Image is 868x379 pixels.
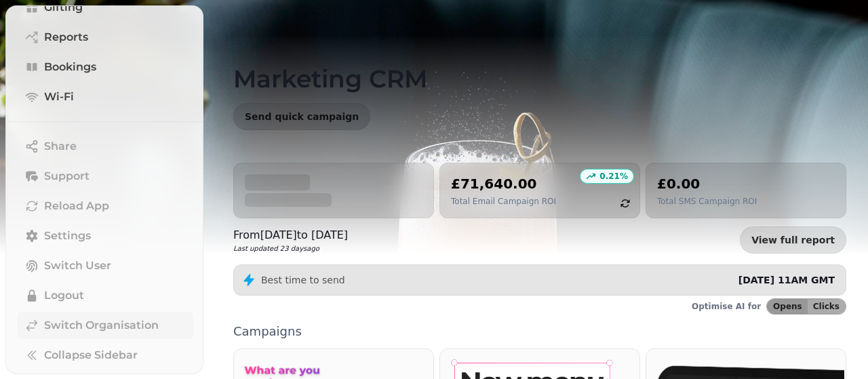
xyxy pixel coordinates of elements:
button: Opens [767,299,808,314]
button: Switch User [17,252,193,279]
span: Settings [44,228,91,244]
button: refresh [614,192,637,215]
h1: Marketing CRM [233,33,846,92]
span: Reports [44,29,88,45]
p: Last updated 23 days ago [233,243,348,254]
button: Collapse Sidebar [17,342,193,369]
button: Support [17,163,193,190]
span: Reload App [44,198,109,214]
button: Logout [17,282,193,309]
p: Campaigns [233,325,846,338]
span: Support [44,168,90,184]
span: Share [44,138,77,155]
h2: £71,640.00 [451,174,556,193]
p: Total Email Campaign ROI [451,196,556,207]
span: Switch User [44,258,111,274]
span: Bookings [44,59,96,75]
p: From [DATE] to [DATE] [233,227,348,243]
p: Total SMS Campaign ROI [657,196,757,207]
span: Logout [44,287,84,304]
button: Send quick campaign [233,103,370,130]
a: Reports [17,24,193,51]
a: Wi-Fi [17,83,193,111]
button: Share [17,133,193,160]
button: Clicks [808,299,846,314]
span: Collapse Sidebar [44,347,138,363]
h2: £0.00 [657,174,757,193]
a: Settings [17,222,193,250]
a: View full report [740,226,846,254]
p: 0.21 % [599,171,628,182]
button: Reload App [17,193,193,220]
span: Opens [773,302,802,311]
span: [DATE] 11AM GMT [738,275,835,285]
span: Send quick campaign [245,112,359,121]
a: Bookings [17,54,193,81]
a: Switch Organisation [17,312,193,339]
span: Clicks [813,302,840,311]
span: Wi-Fi [44,89,74,105]
span: Switch Organisation [44,317,159,334]
p: Optimise AI for [692,301,761,312]
p: Best time to send [261,273,345,287]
